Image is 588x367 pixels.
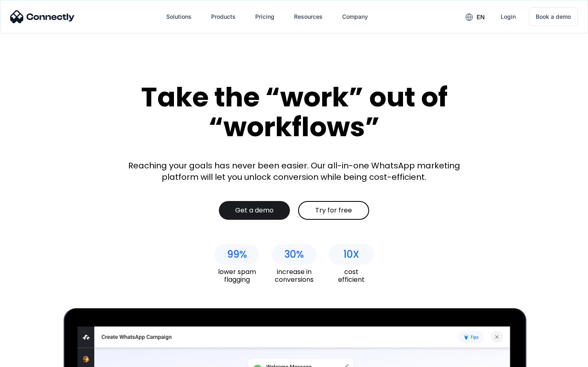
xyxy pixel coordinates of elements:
[227,249,247,260] div: 99%
[166,11,192,22] div: Solutions
[329,268,374,283] div: cost efficient
[122,160,465,183] div: Reaching your goals has never been easier. Our all-in-one WhatsApp marketing platform will let yo...
[255,11,274,22] div: Pricing
[10,10,75,23] img: Connectly Logo
[501,11,516,22] div: Login
[211,11,236,22] div: Products
[219,201,290,220] a: Get a demo
[494,7,522,27] a: Login
[8,353,49,364] aside: Language selected: English
[272,268,316,283] div: increase in conversions
[343,249,359,260] div: 10X
[315,206,352,214] div: Try for free
[110,82,478,141] div: Take the “work” out of “workflows”
[214,268,259,283] div: lower spam flagging
[284,249,304,260] div: 30%
[16,353,49,364] ul: Language list
[529,7,578,26] a: Book a demo
[249,7,281,27] a: Pricing
[342,11,368,22] div: Company
[294,11,323,22] div: Resources
[235,206,274,214] div: Get a demo
[477,11,485,23] div: en
[298,201,369,220] a: Try for free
